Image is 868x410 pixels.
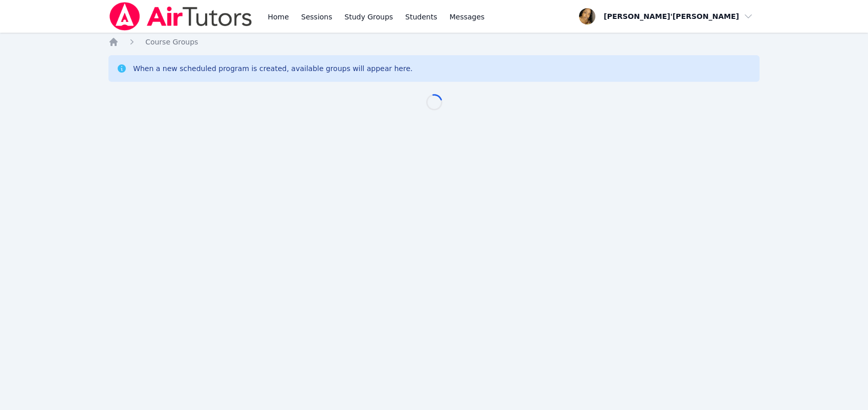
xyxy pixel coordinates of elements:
[145,38,198,46] span: Course Groups
[108,37,760,47] nav: Breadcrumb
[145,37,198,47] a: Course Groups
[450,12,485,22] span: Messages
[133,63,413,74] div: When a new scheduled program is created, available groups will appear here.
[108,2,253,31] img: Air Tutors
